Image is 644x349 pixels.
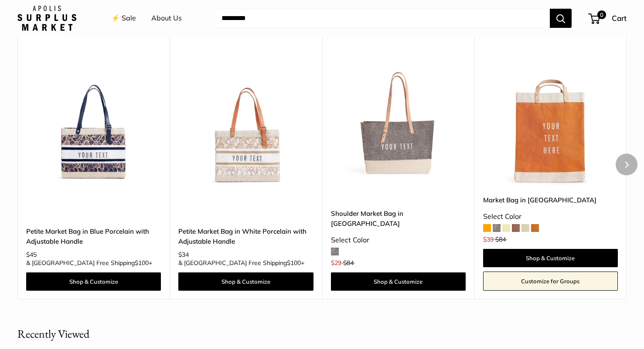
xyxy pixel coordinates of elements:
div: Select Color [331,234,466,247]
img: description_Make it yours with custom printed text. [178,52,313,186]
img: description_Our first Chambray Shoulder Market Bag [331,52,466,186]
span: $45 [26,251,37,258]
a: 0 Cart [589,11,627,25]
a: description_Our first Chambray Shoulder Market Bagdescription_Adjustable soft leather handle [331,52,466,186]
img: description_Make it yours with custom, printed text. [483,52,618,186]
a: Shop & Customize [26,272,161,291]
input: Search... [215,9,550,28]
span: $29 [331,259,341,267]
a: About Us [151,12,182,25]
a: Petite Market Bag in Blue Porcelain with Adjustable Handle [26,226,161,247]
span: $84 [343,259,354,267]
a: Shop & Customize [483,249,618,267]
span: & [GEOGRAPHIC_DATA] Free Shipping + [178,260,304,266]
a: description_Make it yours with custom printed text.description_Transform your everyday errands in... [26,52,161,186]
button: Next [616,154,637,175]
span: $39 [483,235,494,243]
span: $84 [495,235,506,243]
span: Cart [612,13,627,23]
button: Search [550,9,572,28]
span: $100 [287,259,301,267]
h2: Recently Viewed [17,326,89,342]
a: Petite Market Bag in White Porcelain with Adjustable Handle [178,226,313,247]
img: description_Make it yours with custom printed text. [26,52,161,186]
span: $34 [178,251,189,258]
a: Shop & Customize [178,272,313,291]
a: description_Make it yours with custom, printed text.Market Bag in Citrus [483,52,618,186]
span: & [GEOGRAPHIC_DATA] Free Shipping + [26,260,152,266]
img: Apolis: Surplus Market [17,6,76,31]
span: $100 [135,259,149,267]
a: ⚡️ Sale [111,12,136,25]
a: Customize for Groups [483,272,618,291]
div: Select Color [483,210,618,223]
a: Market Bag in [GEOGRAPHIC_DATA] [483,195,618,205]
span: 0 [597,10,606,19]
a: Shoulder Market Bag in [GEOGRAPHIC_DATA] [331,208,466,229]
a: Shop & Customize [331,272,466,291]
a: description_Make it yours with custom printed text.description_Transform your everyday errands in... [178,52,313,186]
